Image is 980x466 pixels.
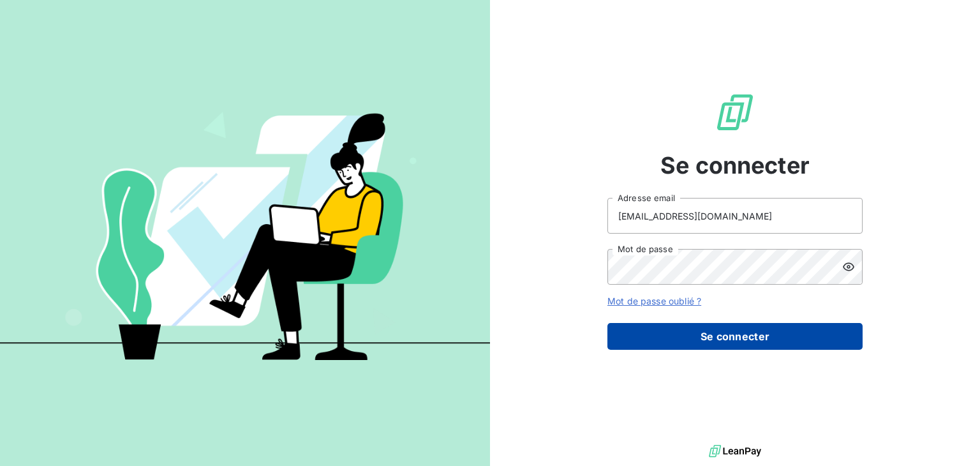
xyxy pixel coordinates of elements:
button: Se connecter [607,323,863,350]
img: Logo LeanPay [715,92,755,133]
a: Mot de passe oublié ? [607,296,701,306]
span: Se connecter [660,148,810,183]
img: logo [709,442,761,461]
input: placeholder [607,198,863,234]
